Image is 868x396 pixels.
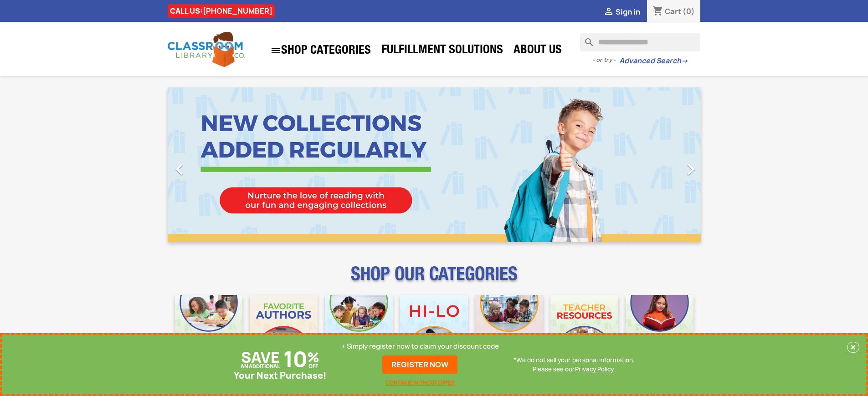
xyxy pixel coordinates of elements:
span: → [681,56,688,66]
span: - or try - [592,56,619,65]
i:  [270,45,281,56]
a: About Us [509,42,566,60]
p: SHOP OUR CATEGORIES [168,271,701,288]
a: Fulfillment Solutions [377,42,508,60]
img: CLC_Phonics_And_Decodables_Mobile.jpg [325,295,393,363]
a: Advanced Search→ [619,56,688,66]
img: CLC_Teacher_Resources_Mobile.jpg [550,295,618,363]
span: Cart [665,6,681,16]
i:  [603,7,614,18]
i:  [679,158,702,181]
i: search [580,33,591,44]
img: Classroom Library Company [168,32,245,67]
img: CLC_Dyslexia_Mobile.jpg [626,295,693,363]
input: Search [580,33,700,51]
a: Previous [168,87,248,242]
ul: Carousel container [168,87,701,242]
i: shopping_cart [652,6,663,17]
span: Sign in [616,7,640,17]
img: CLC_Fiction_Nonfiction_Mobile.jpg [475,295,543,363]
a: [PHONE_NUMBER] [203,6,272,16]
a:  Sign in [603,7,640,17]
img: CLC_Bulk_Mobile.jpg [175,295,243,363]
div: CALL US: [168,4,275,18]
img: CLC_HiLo_Mobile.jpg [400,295,468,363]
span: (0) [683,6,695,16]
a: Next [621,87,701,242]
i:  [168,158,191,181]
img: CLC_Favorite_Authors_Mobile.jpg [250,295,318,363]
a: SHOP CATEGORIES [266,41,375,61]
